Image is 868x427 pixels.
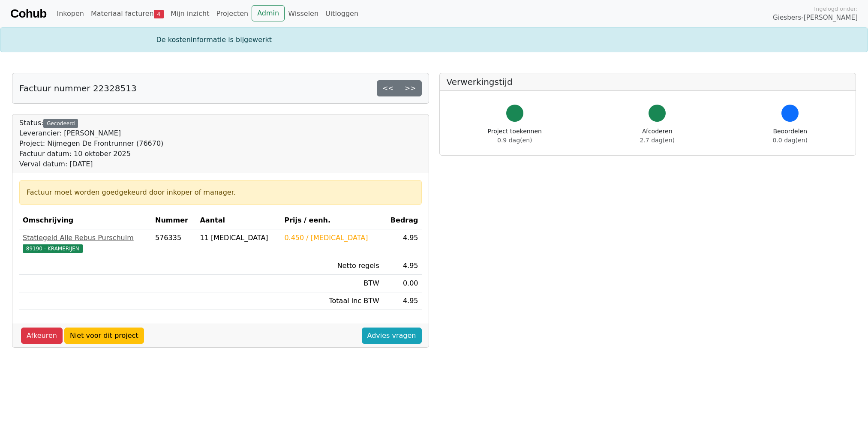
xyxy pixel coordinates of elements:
[154,10,164,18] span: 4
[383,229,422,257] td: 4.95
[213,5,252,22] a: Projecten
[640,127,675,145] div: Afcoderen
[377,80,399,96] a: <<
[322,5,362,22] a: Uitloggen
[399,80,422,96] a: >>
[488,127,542,145] div: Project toekennen
[152,229,196,257] td: 576335
[383,257,422,275] td: 4.95
[362,328,422,344] a: Advies vragen
[773,13,858,23] span: Giesbers-[PERSON_NAME]
[27,187,414,198] div: Factuur moet worden goedgekeurd door inkoper of manager.
[281,212,382,229] th: Prijs / eenh.
[19,118,163,169] div: Status:
[640,137,675,144] span: 2.7 dag(en)
[281,257,382,275] td: Netto regels
[285,5,322,22] a: Wisselen
[151,35,717,45] div: De kosteninformatie is bijgewerkt
[814,5,858,13] span: Ingelogd onder:
[773,127,808,145] div: Beoordelen
[284,233,379,243] div: 0.450 / [MEDICAL_DATA]
[19,159,163,169] div: Verval datum: [DATE]
[87,5,167,22] a: Materiaal facturen4
[19,149,163,159] div: Factuur datum: 10 oktober 2025
[281,275,382,292] td: BTW
[19,138,163,149] div: Project: Nijmegen De Frontrunner (76670)
[196,212,281,229] th: Aantal
[281,292,382,310] td: Totaal inc BTW
[200,233,277,243] div: 11 [MEDICAL_DATA]
[53,5,87,22] a: Inkopen
[23,233,148,253] a: Statiegeld Alle Rebus Purschuim89190 - KRAMERIJEN
[21,328,63,344] a: Afkeuren
[64,328,144,344] a: Niet voor dit project
[43,119,78,128] div: Gecodeerd
[383,212,422,229] th: Bedrag
[23,233,148,243] div: Statiegeld Alle Rebus Purschuim
[23,244,83,253] span: 89190 - KRAMERIJEN
[383,292,422,310] td: 4.95
[152,212,196,229] th: Nummer
[497,137,532,144] span: 0.9 dag(en)
[19,212,152,229] th: Omschrijving
[19,128,163,138] div: Leverancier: [PERSON_NAME]
[10,3,46,24] a: Cohub
[447,77,849,87] h5: Verwerkingstijd
[167,5,213,22] a: Mijn inzicht
[773,137,808,144] span: 0.0 dag(en)
[19,83,137,93] h5: Factuur nummer 22328513
[252,5,285,21] a: Admin
[383,275,422,292] td: 0.00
